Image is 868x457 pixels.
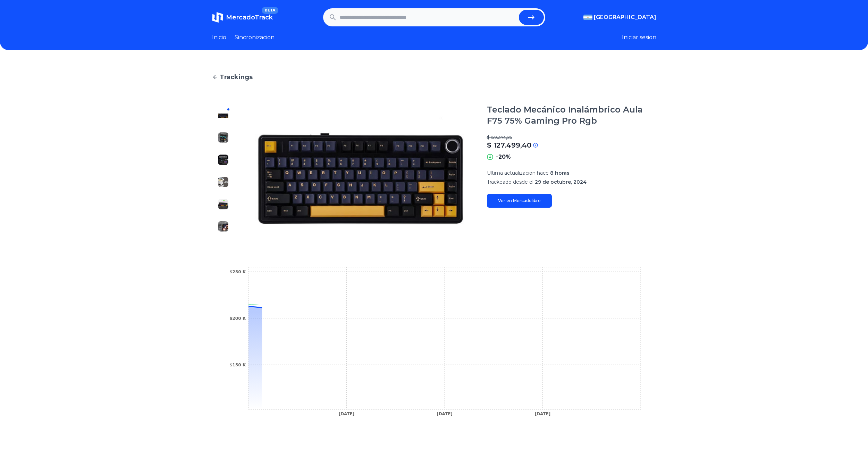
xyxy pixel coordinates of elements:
span: BETA [262,7,278,14]
span: 29 de octubre, 2024 [535,179,587,185]
button: Iniciar sesion [622,33,656,42]
span: Trackings [220,72,253,82]
tspan: [DATE] [338,412,354,416]
a: MercadoTrackBETA [212,12,273,23]
img: Teclado Mecánico Inalámbrico Aula F75 75% Gaming Pro Rgb [218,110,229,121]
span: Ultima actualizacion hace [487,170,549,176]
img: MercadoTrack [212,12,223,23]
tspan: $250 K [229,269,246,274]
h1: Teclado Mecánico Inalámbrico Aula F75 75% Gaming Pro Rgb [487,104,656,126]
img: Teclado Mecánico Inalámbrico Aula F75 75% Gaming Pro Rgb [218,199,229,210]
a: Sincronizacion [235,33,275,42]
button: [GEOGRAPHIC_DATA] [583,13,656,22]
img: Teclado Mecánico Inalámbrico Aula F75 75% Gaming Pro Rgb [218,154,229,165]
span: 8 horas [550,170,570,176]
a: Inicio [212,33,226,42]
span: [GEOGRAPHIC_DATA] [594,13,656,22]
a: Trackings [212,72,656,82]
img: Argentina [583,15,592,20]
img: Teclado Mecánico Inalámbrico Aula F75 75% Gaming Pro Rgb [218,132,229,143]
a: Ver en Mercadolibre [487,194,552,208]
tspan: [DATE] [437,412,453,416]
span: Trackeado desde el [487,179,533,185]
tspan: [DATE] [534,412,550,416]
img: Teclado Mecánico Inalámbrico Aula F75 75% Gaming Pro Rgb [218,176,229,188]
p: $ 159.374,25 [487,135,656,140]
img: Teclado Mecánico Inalámbrico Aula F75 75% Gaming Pro Rgb [248,104,473,238]
tspan: $150 K [229,363,246,367]
span: MercadoTrack [226,14,273,21]
img: Teclado Mecánico Inalámbrico Aula F75 75% Gaming Pro Rgb [218,221,229,232]
p: $ 127.499,40 [487,140,531,150]
p: -20% [496,153,511,161]
tspan: $200 K [229,316,246,321]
